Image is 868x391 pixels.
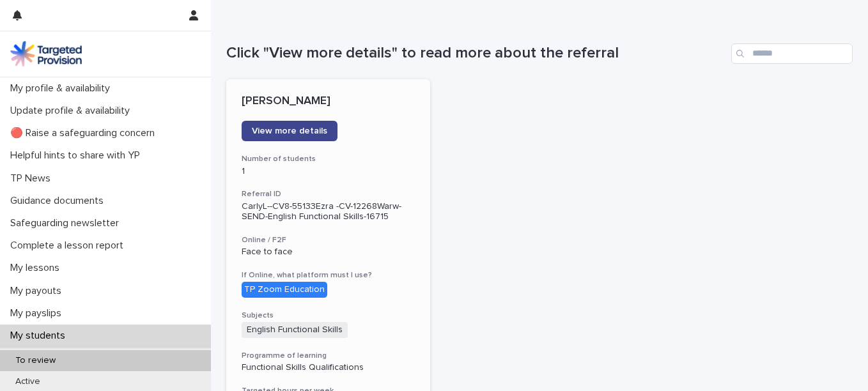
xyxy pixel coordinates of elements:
[242,235,415,245] h3: Online / F2F
[5,307,72,319] p: My payslips
[5,82,120,95] p: My profile & availability
[252,126,327,135] span: View more details
[242,189,415,199] h3: Referral ID
[242,121,337,141] a: View more details
[242,154,415,164] h3: Number of students
[242,282,327,298] div: TP Zoom Education
[5,330,75,342] p: My students
[5,127,165,139] p: 🔴 Raise a safeguarding concern
[5,149,150,162] p: Helpful hints to share with YP
[242,247,415,257] p: Face to face
[5,285,72,297] p: My payouts
[242,201,415,223] p: CarlyL--CV8-55133Ezra -CV-12268Warw-SEND-English Functional Skills-16715
[5,172,61,185] p: TP News
[5,240,134,252] p: Complete a lesson report
[242,322,348,338] span: English Functional Skills
[5,105,140,117] p: Update profile & availability
[10,41,82,66] img: M5nRWzHhSzIhMunXDL62
[5,355,66,366] p: To review
[226,44,726,63] h1: Click "View more details" to read more about the referral
[242,95,415,109] p: [PERSON_NAME]
[242,310,415,321] h3: Subjects
[242,351,415,361] h3: Programme of learning
[5,195,114,207] p: Guidance documents
[242,362,415,373] p: Functional Skills Qualifications
[731,43,853,64] input: Search
[5,217,129,229] p: Safeguarding newsletter
[5,376,50,387] p: Active
[242,166,415,177] p: 1
[242,270,415,280] h3: If Online, what platform must I use?
[5,262,70,274] p: My lessons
